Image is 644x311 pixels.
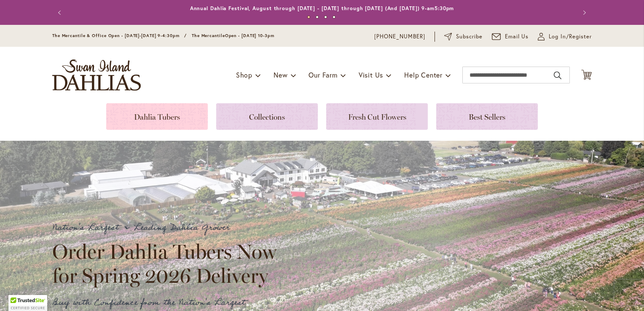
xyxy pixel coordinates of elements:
h2: Order Dahlia Tubers Now for Spring 2026 Delivery [52,240,284,287]
span: Log In/Register [549,32,592,41]
span: Subscribe [456,32,483,41]
button: 4 of 4 [333,16,335,19]
span: Email Us [505,32,529,41]
span: The Mercantile & Office Open - [DATE]-[DATE] 9-4:30pm / The Mercantile [52,33,225,38]
span: Open - [DATE] 10-3pm [225,33,274,38]
a: Email Us [492,32,529,41]
button: Previous [52,4,69,21]
span: Visit Us [359,70,383,79]
span: Help Center [404,70,443,79]
span: Our Farm [309,70,337,79]
a: Log In/Register [538,32,592,41]
a: store logo [52,59,141,91]
a: Subscribe [444,32,483,41]
span: Shop [236,70,252,79]
button: 2 of 4 [316,16,319,19]
p: Nation's Largest & Leading Dahlia Grower [52,221,284,235]
a: [PHONE_NUMBER] [374,32,425,41]
a: Annual Dahlia Festival, August through [DATE] - [DATE] through [DATE] (And [DATE]) 9-am5:30pm [190,5,454,11]
button: 3 of 4 [324,16,327,19]
button: 1 of 4 [307,16,310,19]
button: Next [575,4,592,21]
span: New [274,70,287,79]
